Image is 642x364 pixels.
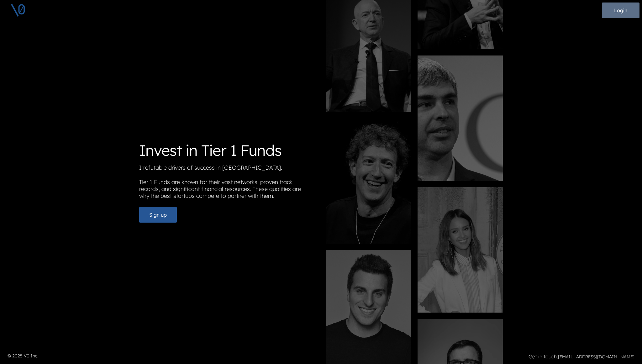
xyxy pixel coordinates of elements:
h1: Invest in Tier 1 Funds [139,141,316,160]
img: V0 logo [10,3,26,18]
p: Irrefutable drivers of success in [GEOGRAPHIC_DATA]. [139,164,316,174]
strong: Get in touch: [529,353,558,360]
button: Sign up [139,207,177,223]
p: Tier 1 Funds are known for their vast networks, proven track records, and significant financial r... [139,179,316,202]
a: [EMAIL_ADDRESS][DOMAIN_NAME] [558,354,634,360]
button: Login [602,3,639,18]
p: © 2025 V0 Inc. [8,353,317,359]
